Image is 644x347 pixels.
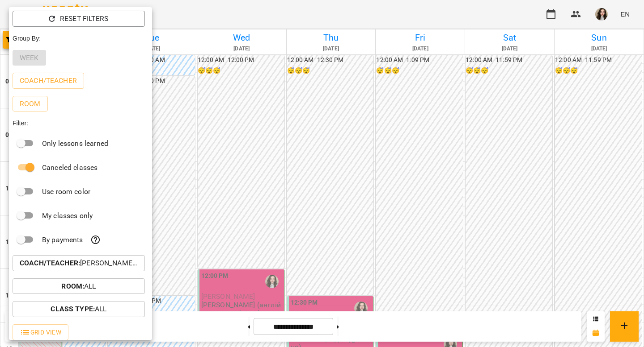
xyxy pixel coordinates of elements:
[60,13,108,24] p: Reset Filters
[42,138,108,149] p: Only lessons learned
[20,327,61,338] span: Grid View
[13,96,48,112] button: Room
[51,305,95,313] b: Class Type :
[20,75,77,86] p: Coach/Teacher
[20,99,41,109] p: Room
[42,235,83,245] p: By payments
[20,259,80,267] b: Coach/Teacher :
[9,30,152,46] div: Group By:
[13,301,145,317] button: Class Type:All
[13,11,145,27] button: Reset Filters
[42,186,90,197] p: Use room color
[42,162,97,173] p: Canceled classes
[13,255,145,271] button: Coach/Teacher:[PERSON_NAME] (а)
[42,211,93,221] p: My classes only
[51,304,106,314] p: All
[13,278,145,294] button: Room:All
[61,282,84,290] b: Room :
[20,258,138,269] p: [PERSON_NAME] (а)
[13,73,84,89] button: Coach/Teacher
[9,115,152,131] div: Filter:
[61,281,96,292] p: All
[13,324,68,340] button: Grid View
